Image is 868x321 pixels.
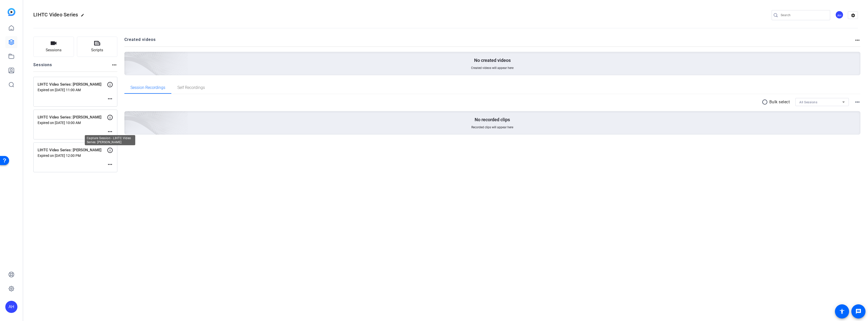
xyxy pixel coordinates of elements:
[177,86,205,90] span: Self Recordings
[835,11,844,19] ngx-avatar: Ali Hasan
[33,12,78,18] span: LIHTC Video Series
[107,96,113,102] mat-icon: more_horiz
[471,66,513,70] span: Created videos will appear here
[8,8,15,16] img: blue-gradient.svg
[130,86,165,90] span: Session Recordings
[33,37,74,57] button: Sessions
[855,308,861,314] mat-icon: message
[33,62,52,71] h2: Sessions
[91,47,103,53] span: Scripts
[769,99,790,105] p: Bulk select
[46,47,62,53] span: Sessions
[762,99,769,105] mat-icon: radio_button_unchecked
[107,161,113,167] mat-icon: more_horiz
[81,13,87,19] mat-icon: edit
[475,117,510,123] p: No recorded clips
[68,2,188,111] img: Creted videos background
[781,12,826,18] input: Search
[38,121,107,125] p: Expired on [DATE] 10:00 AM
[68,61,188,171] img: embarkstudio-empty-session.png
[38,88,107,92] p: Expired on [DATE] 11:00 AM
[77,37,118,57] button: Scripts
[38,114,107,120] p: LIHTC Video Series: [PERSON_NAME]
[474,57,511,63] p: No created videos
[107,129,113,135] mat-icon: more_horiz
[835,11,844,19] div: AH
[38,82,107,87] p: LIHTC Video Series: [PERSON_NAME]
[799,101,817,104] span: All Sessions
[38,154,107,158] p: Expired on [DATE] 12:00 PM
[848,12,858,19] mat-icon: settings
[854,37,860,43] mat-icon: more_horiz
[5,301,17,313] div: AH
[839,308,845,314] mat-icon: accessibility
[111,62,117,68] mat-icon: more_horiz
[471,125,513,129] span: Recorded clips will appear here
[124,37,855,46] h2: Created videos
[854,99,860,105] mat-icon: more_horiz
[38,147,107,153] p: LIHTC Video Series: [PERSON_NAME]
